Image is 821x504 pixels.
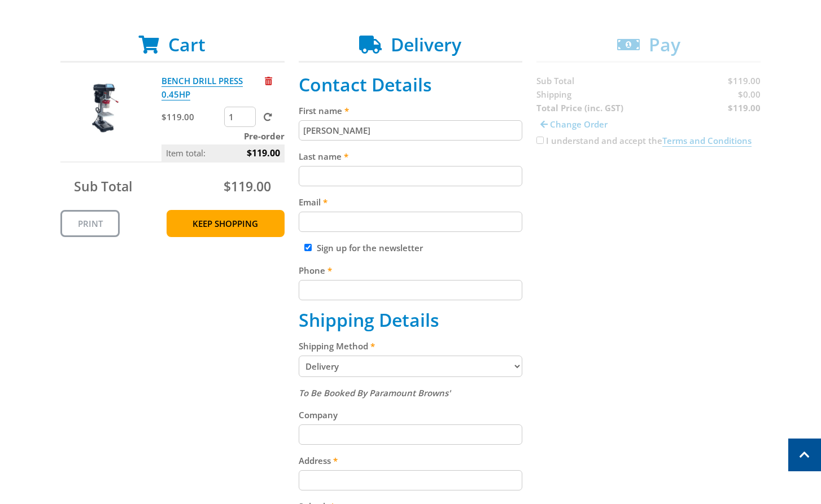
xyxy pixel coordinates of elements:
[299,120,523,141] input: Please enter your first name.
[74,177,132,195] span: Sub Total
[299,387,451,398] em: To Be Booked By Paramount Browns'
[299,166,523,186] input: Please enter your last name.
[299,264,523,277] label: Phone
[299,104,523,117] label: First name
[161,129,285,143] p: Pre-order
[224,177,271,195] span: $119.00
[391,32,461,56] span: Delivery
[161,144,285,161] p: Item total:
[168,32,206,56] span: Cart
[299,339,523,353] label: Shipping Method
[167,210,285,237] a: Keep Shopping
[299,150,523,163] label: Last name
[299,356,523,377] select: Please select a shipping method.
[299,309,523,331] h2: Shipping Details
[299,408,523,422] label: Company
[265,75,272,86] a: Remove from cart
[299,454,523,467] label: Address
[60,210,120,237] a: Print
[299,212,523,232] input: Please enter your email address.
[71,74,139,142] img: BENCH DRILL PRESS 0.45HP
[299,74,523,95] h2: Contact Details
[299,280,523,300] input: Please enter your telephone number.
[299,470,523,490] input: Please enter your address.
[161,110,222,124] p: $119.00
[247,144,280,161] span: $119.00
[161,75,243,100] a: BENCH DRILL PRESS 0.45HP
[299,195,523,209] label: Email
[317,242,423,253] label: Sign up for the newsletter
